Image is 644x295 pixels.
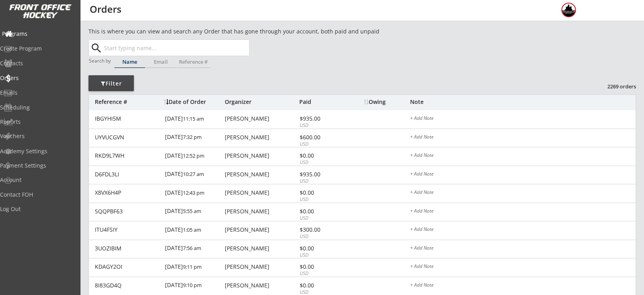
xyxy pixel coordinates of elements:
div: [DATE] [165,258,223,276]
div: USD [300,233,342,240]
div: 8I83GD4Q [95,283,160,288]
div: IBGYHI5M [95,116,160,121]
div: 3UOZIBIM [95,246,160,251]
div: [DATE] [165,110,223,128]
div: Search by [89,58,112,63]
input: Start typing name... [102,40,249,56]
div: [DATE] [165,277,223,295]
div: + Add Note [410,209,636,215]
div: + Add Note [410,172,636,178]
div: $0.00 [300,153,342,158]
div: + Add Note [410,283,636,289]
div: + Add Note [410,246,636,252]
button: search [90,42,103,55]
div: Filter [88,80,134,88]
font: 9:10 pm [183,281,202,289]
div: [PERSON_NAME] [225,153,297,158]
div: + Add Note [410,116,636,122]
div: $300.00 [300,227,342,232]
div: [PERSON_NAME] [225,190,297,195]
div: USD [300,215,342,222]
div: $0.00 [300,246,342,251]
div: [PERSON_NAME] [225,135,297,140]
font: 7:56 am [183,244,201,252]
div: USD [300,270,342,277]
font: 12:52 pm [183,152,204,159]
div: [DATE] [165,147,223,165]
div: Reference # [95,99,160,105]
font: 7:32 pm [183,133,202,141]
div: D6FDL3LI [95,172,160,177]
div: [DATE] [165,129,223,147]
div: + Add Note [410,190,636,196]
div: This is where you can view and search any Order that has gone through your account, both paid and... [88,27,425,35]
div: USD [300,196,342,203]
div: [DATE] [165,203,223,221]
div: [DATE] [165,166,223,184]
div: [PERSON_NAME] [225,116,297,121]
div: ITU4FSIY [95,227,160,232]
font: 1:05 am [183,226,201,233]
div: 2269 orders [595,83,636,90]
div: Name [114,59,145,64]
div: $935.00 [300,116,342,121]
div: [PERSON_NAME] [225,283,297,288]
div: Reference # [177,59,210,64]
div: [PERSON_NAME] [225,246,297,251]
div: $600.00 [300,135,342,140]
font: 12:43 pm [183,189,204,196]
div: Email [145,59,176,64]
div: + Add Note [410,264,636,270]
font: 9:11 pm [183,263,202,270]
div: UYVUCGVN [95,135,160,140]
div: $0.00 [300,190,342,195]
div: [PERSON_NAME] [225,172,297,177]
div: USD [300,141,342,148]
div: [PERSON_NAME] [225,227,297,232]
div: Date of Order [164,99,223,105]
font: 11:15 am [183,115,204,122]
div: $0.00 [300,264,342,270]
div: $0.00 [300,283,342,288]
div: KDAGY2OI [95,264,160,270]
div: USD [300,159,342,166]
font: 5:55 am [183,207,201,215]
div: + Add Note [410,135,636,141]
div: RKD9L7WH [95,153,160,158]
div: + Add Note [410,153,636,159]
div: + Add Note [410,227,636,233]
div: USD [300,122,342,129]
div: [DATE] [165,240,223,258]
div: USD [300,252,342,259]
div: Programs [2,31,74,37]
div: $0.00 [300,209,342,214]
div: Paid [299,99,342,105]
div: [DATE] [165,184,223,202]
div: $935.00 [300,172,342,177]
font: 10:27 am [183,170,204,178]
div: X8VX6H4P [95,190,160,195]
div: SQQPBF63 [95,209,160,214]
div: Owing [364,99,410,105]
div: [PERSON_NAME] [225,209,297,214]
div: Note [410,99,636,105]
div: USD [300,178,342,185]
div: [DATE] [165,221,223,239]
div: [PERSON_NAME] [225,264,297,270]
div: Organizer [225,99,297,105]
